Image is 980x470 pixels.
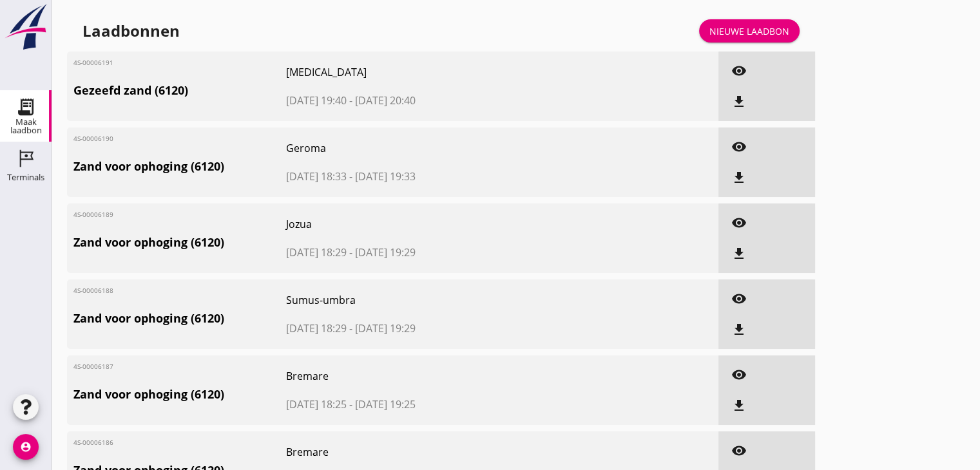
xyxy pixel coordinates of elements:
a: Nieuwe laadbon [699,19,800,42]
i: file_download [731,94,747,109]
div: Nieuwe laadbon [709,24,789,38]
span: [DATE] 18:29 - [DATE] 19:29 [286,321,552,336]
span: Zand voor ophoging (6120) [73,234,286,251]
span: Sumus-umbra [286,292,552,308]
i: visibility [731,367,747,382]
i: visibility [731,63,747,79]
span: 4S-00006191 [73,58,119,68]
span: Jozua [286,216,552,232]
i: visibility [731,443,747,458]
span: Gezeefd zand (6120) [73,82,286,99]
i: account_circle [13,434,39,460]
i: visibility [731,215,747,230]
span: 4S-00006189 [73,210,119,220]
div: Laadbonnen [82,21,180,41]
span: Bremare [286,368,552,384]
span: 4S-00006190 [73,134,119,144]
i: file_download [731,170,747,185]
span: Zand voor ophoging (6120) [73,386,286,403]
span: 4S-00006186 [73,438,119,447]
span: Geroma [286,140,552,156]
i: visibility [731,291,747,306]
div: Terminals [7,173,44,182]
i: visibility [731,139,747,155]
span: Bremare [286,444,552,460]
span: [DATE] 19:40 - [DATE] 20:40 [286,93,552,108]
i: file_download [731,398,747,413]
i: file_download [731,322,747,337]
i: file_download [731,246,747,261]
span: [MEDICAL_DATA] [286,64,552,80]
img: logo-small.a267ee39.svg [3,3,49,51]
span: 4S-00006188 [73,286,119,296]
span: [DATE] 18:29 - [DATE] 19:29 [286,245,552,260]
span: 4S-00006187 [73,362,119,371]
span: [DATE] 18:33 - [DATE] 19:33 [286,169,552,184]
span: Zand voor ophoging (6120) [73,158,286,175]
span: Zand voor ophoging (6120) [73,310,286,327]
span: [DATE] 18:25 - [DATE] 19:25 [286,397,552,412]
